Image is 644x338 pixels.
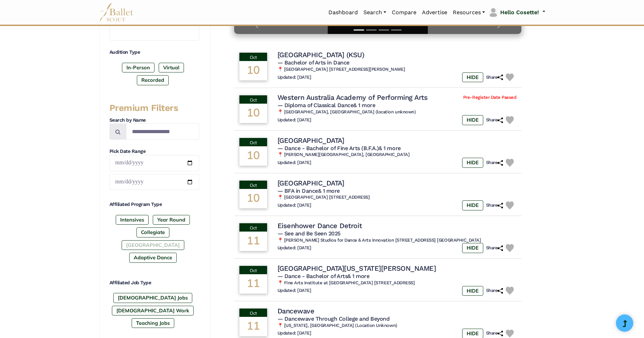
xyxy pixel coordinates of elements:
div: Oct [239,266,267,274]
div: Oct [239,138,267,146]
span: — Dance - Bachelor of Arts [277,273,370,279]
h6: Share [486,245,503,251]
label: HIDE [462,72,483,82]
span: — Bachelor of Arts in Dance [277,59,350,66]
label: [DEMOGRAPHIC_DATA] Work [112,306,194,315]
h6: Share [486,75,503,80]
div: Oct [239,53,267,61]
h4: [GEOGRAPHIC_DATA] [277,179,344,188]
h6: Share [486,330,503,336]
a: Advertise [419,5,450,20]
button: Slide 2 [366,26,377,34]
div: 10 [239,146,267,166]
h6: 📍 Fine Arts Institute at [GEOGRAPHIC_DATA] [STREET_ADDRESS] [277,280,517,286]
label: Collegiate [136,227,169,237]
h4: Affiliated Job Type [109,279,199,286]
h6: Share [486,202,503,208]
div: Oct [239,309,267,317]
label: Teaching Jobs [132,318,174,328]
h6: Updated: [DATE] [277,202,311,208]
h6: Updated: [DATE] [277,117,311,123]
h6: Updated: [DATE] [277,245,311,251]
h6: 📍 [US_STATE], [GEOGRAPHIC_DATA] (Location Unknown) [277,323,517,329]
h4: Audition Type [109,49,199,56]
h6: Updated: [DATE] [277,330,311,336]
a: Dashboard [326,5,361,20]
img: profile picture [488,8,498,17]
span: — BFA in Dance [277,188,340,194]
div: Oct [239,223,267,232]
a: Compare [389,5,419,20]
div: 10 [239,189,267,208]
h6: 📍 [GEOGRAPHIC_DATA], [GEOGRAPHIC_DATA] (location unknown) [277,109,517,115]
span: — Dancewave Through College and Beyond [277,315,390,322]
div: Oct [239,95,267,104]
label: Intensives [116,215,149,225]
h4: [GEOGRAPHIC_DATA] (KSU) [277,50,364,59]
div: 10 [239,61,267,80]
p: Hello Cosette! [500,8,539,17]
label: HIDE [462,200,483,210]
span: — Diploma of Classical Dance [277,102,376,109]
h6: Share [486,288,503,294]
label: HIDE [462,243,483,253]
span: — See and Be Seen 2025 [277,230,341,237]
a: & 1 more [379,145,400,151]
a: profile picture Hello Cosette! [488,7,545,18]
span: — Dance - Bachelor of Fine Arts (B.F.A.) [277,145,401,151]
label: [GEOGRAPHIC_DATA] [122,240,184,250]
label: HIDE [462,286,483,296]
label: HIDE [462,115,483,125]
a: Search [361,5,389,20]
label: Recorded [137,75,169,85]
input: Search by names... [126,123,199,140]
h4: Dancewave [277,306,315,315]
h6: 📍 [PERSON_NAME] Studios for Dance & Arts Innovation [STREET_ADDRESS] [GEOGRAPHIC_DATA] [277,237,517,243]
h4: Affiliated Program Type [109,201,199,208]
h4: Eisenhower Dance Detroit [277,221,362,230]
span: Pre-Register Date Passed [463,95,516,101]
h4: [GEOGRAPHIC_DATA][US_STATE][PERSON_NAME] [277,264,436,273]
h6: Share [486,117,503,123]
label: Adaptive Dance [129,253,177,262]
h6: 📍 [PERSON_NAME][GEOGRAPHIC_DATA], [GEOGRAPHIC_DATA] [277,152,517,158]
div: 11 [239,274,267,294]
h4: Western Australia Academy of Performing Arts [277,93,428,102]
h3: Premium Filters [109,102,199,114]
div: Oct [239,181,267,189]
div: 11 [239,232,267,251]
h6: 📍 [GEOGRAPHIC_DATA] [STREET_ADDRESS] [277,194,517,200]
button: Slide 1 [354,26,364,34]
a: Resources [450,5,488,20]
label: Year Round [153,215,190,225]
a: & 1 more [318,188,340,194]
h6: Updated: [DATE] [277,75,311,80]
label: HIDE [462,158,483,167]
a: & 1 more [353,102,375,109]
label: Virtual [159,63,184,72]
label: [DEMOGRAPHIC_DATA] Jobs [113,293,192,303]
h4: [GEOGRAPHIC_DATA] [277,136,344,145]
h6: Share [486,160,503,166]
a: & 1 more [347,273,369,279]
button: Slide 3 [379,26,389,34]
h4: Pick Date Range [109,148,199,155]
h6: 📍 [GEOGRAPHIC_DATA] [STREET_ADDRESS][PERSON_NAME] [277,67,517,72]
div: 10 [239,104,267,123]
h6: Updated: [DATE] [277,288,311,294]
div: 11 [239,317,267,336]
h6: Updated: [DATE] [277,160,311,166]
h4: Search by Name [109,117,199,124]
label: In-Person [122,63,155,72]
button: Slide 4 [391,26,402,34]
